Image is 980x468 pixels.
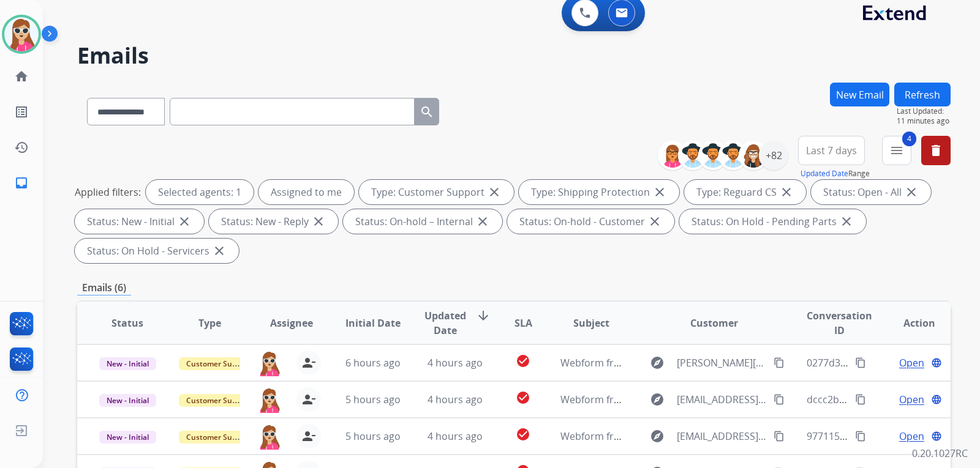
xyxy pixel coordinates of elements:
div: Status: On Hold - Servicers [75,239,239,263]
span: Updated Date [424,308,466,338]
mat-icon: close [647,214,662,229]
button: Last 7 days [798,136,865,165]
button: Refresh [894,83,951,106]
span: New - Initial [99,357,156,370]
span: [EMAIL_ADDRESS][DOMAIN_NAME] [677,392,766,407]
span: Customer Support [179,431,258,444]
span: 4 hours ago [428,356,483,370]
span: Last 7 days [806,148,857,153]
span: [EMAIL_ADDRESS][DOMAIN_NAME] [677,429,766,444]
mat-icon: explore [650,429,665,444]
div: Type: Customer Support [359,180,514,204]
mat-icon: explore [650,355,665,370]
button: Updated Date [801,169,848,179]
span: Assignee [270,316,313,330]
div: Type: Shipping Protection [519,180,679,204]
mat-icon: content_copy [855,431,866,442]
div: Assigned to me [258,180,354,204]
span: Initial Date [345,316,401,330]
span: Webform from [EMAIL_ADDRESS][DOMAIN_NAME] on [DATE] [560,429,838,443]
mat-icon: language [931,357,942,368]
mat-icon: close [177,214,192,229]
mat-icon: close [839,214,854,229]
span: Status [111,316,143,330]
mat-icon: delete [929,143,943,158]
mat-icon: close [475,214,490,229]
h2: Emails [77,43,951,68]
div: Status: On-hold – Internal [343,209,502,234]
span: New - Initial [99,431,156,444]
span: Webform from [PERSON_NAME][EMAIL_ADDRESS][DOMAIN_NAME] on [DATE] [560,356,914,370]
p: Emails (6) [77,280,131,295]
mat-icon: content_copy [855,357,866,368]
span: Range [801,168,870,179]
span: Customer Support [179,357,258,370]
span: Subject [573,316,609,330]
span: 5 hours ago [345,393,401,406]
span: Last Updated: [897,106,951,116]
img: agent-avatar [257,351,282,376]
mat-icon: close [487,185,502,199]
mat-icon: content_copy [774,394,785,405]
mat-icon: person_remove [301,429,316,444]
img: avatar [4,17,39,51]
img: agent-avatar [257,387,282,413]
button: New Email [830,83,889,106]
div: Status: On-hold - Customer [507,209,674,234]
span: Type [198,316,221,330]
mat-icon: menu [889,143,904,158]
span: 6 hours ago [345,356,401,370]
p: Applied filters: [75,185,141,199]
div: Status: Open - All [811,180,931,204]
mat-icon: explore [650,392,665,407]
span: Webform from [EMAIL_ADDRESS][DOMAIN_NAME] on [DATE] [560,393,838,406]
span: New - Initial [99,394,156,407]
span: Customer [690,316,738,330]
mat-icon: language [931,394,942,405]
div: Status: On Hold - Pending Parts [679,209,866,234]
mat-icon: person_remove [301,392,316,407]
mat-icon: close [212,243,227,258]
span: SLA [514,316,532,330]
mat-icon: check_circle [516,390,530,405]
th: Action [869,302,951,344]
mat-icon: close [904,185,919,199]
mat-icon: content_copy [774,357,785,368]
mat-icon: close [652,185,667,199]
mat-icon: search [420,105,434,119]
span: 5 hours ago [345,429,401,443]
button: 4 [882,136,911,165]
mat-icon: language [931,431,942,442]
mat-icon: inbox [14,176,29,190]
span: 4 hours ago [428,429,483,443]
span: [PERSON_NAME][EMAIL_ADDRESS][DOMAIN_NAME] [677,355,766,370]
mat-icon: content_copy [774,431,785,442]
mat-icon: close [311,214,326,229]
mat-icon: content_copy [855,394,866,405]
span: Conversation ID [807,308,872,338]
span: Open [899,355,924,370]
div: Selected agents: 1 [146,180,254,204]
span: Open [899,392,924,407]
div: Type: Reguard CS [684,180,806,204]
mat-icon: history [14,140,29,155]
span: 11 minutes ago [897,116,951,126]
mat-icon: arrow_downward [476,308,491,323]
mat-icon: person_remove [301,355,316,370]
span: 4 hours ago [428,393,483,406]
mat-icon: home [14,69,29,84]
span: Open [899,429,924,444]
img: agent-avatar [257,424,282,450]
mat-icon: close [779,185,794,199]
mat-icon: check_circle [516,427,530,442]
mat-icon: check_circle [516,354,530,368]
span: Customer Support [179,394,258,407]
span: 4 [902,132,916,146]
div: +82 [759,141,788,170]
div: Status: New - Initial [75,209,204,234]
div: Status: New - Reply [209,209,338,234]
p: 0.20.1027RC [912,446,968,461]
mat-icon: list_alt [14,105,29,119]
